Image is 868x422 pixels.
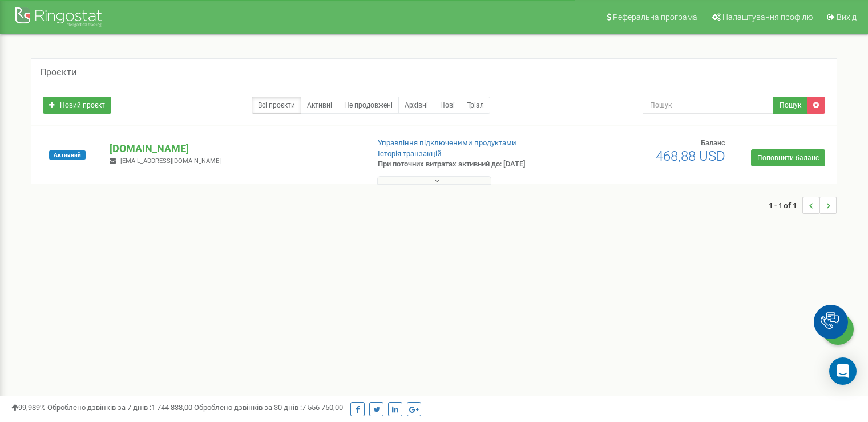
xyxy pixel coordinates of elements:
[43,97,111,114] a: Новий проєкт
[769,185,837,225] nav: ...
[829,357,857,385] div: Open Intercom Messenger
[301,97,338,114] a: Активні
[398,97,434,114] a: Архівні
[110,141,359,156] p: [DOMAIN_NAME]
[769,197,802,214] span: 1 - 1 of 1
[40,67,76,78] h5: Проєкти
[151,403,192,412] u: 1 744 838,00
[302,403,343,412] u: 7 556 750,00
[461,97,490,114] a: Тріал
[837,13,857,22] span: Вихід
[194,403,343,412] span: Оброблено дзвінків за 30 днів :
[701,138,725,147] span: Баланс
[49,150,86,160] span: Активний
[656,148,725,164] span: 468,88 USD
[722,13,813,22] span: Налаштування профілю
[773,97,808,114] button: Пошук
[47,403,192,412] span: Оброблено дзвінків за 7 днів :
[252,97,301,114] a: Всі проєкти
[643,97,774,114] input: Пошук
[613,13,697,22] span: Реферальна програма
[338,97,399,114] a: Не продовжені
[378,138,516,147] a: Управління підключеними продуктами
[378,149,442,158] a: Історія транзакцій
[378,159,560,170] p: При поточних витратах активний до: [DATE]
[11,403,46,412] span: 99,989%
[751,149,825,166] a: Поповнити баланс
[120,157,221,165] span: [EMAIL_ADDRESS][DOMAIN_NAME]
[434,97,461,114] a: Нові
